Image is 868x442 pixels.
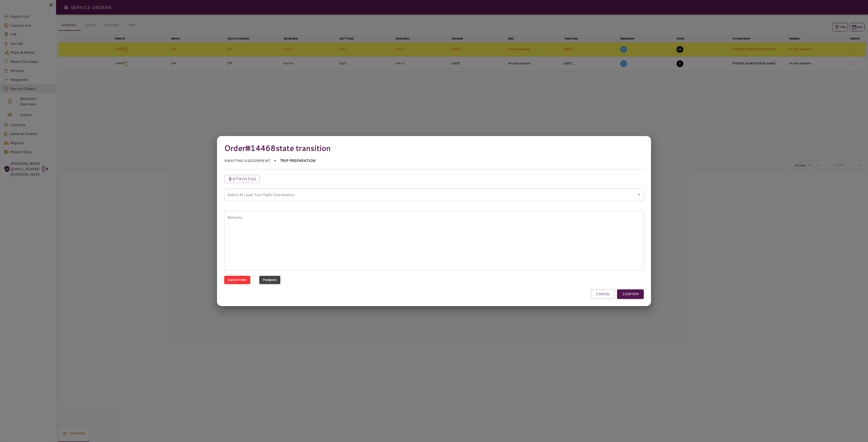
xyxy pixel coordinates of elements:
button: Open [636,192,642,198]
p: Attach file [232,176,256,182]
p: TRIP PREPARATION [280,158,316,164]
h4: Order #14468 state transition [224,143,644,153]
button: Postpone [259,276,280,284]
button: CANCEL [591,289,615,299]
button: Cancel Order [224,276,250,284]
button: Attach file [224,175,260,183]
p: AWAITING ASSIGNMENT [224,158,270,164]
button: CONFIRM [617,289,644,299]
